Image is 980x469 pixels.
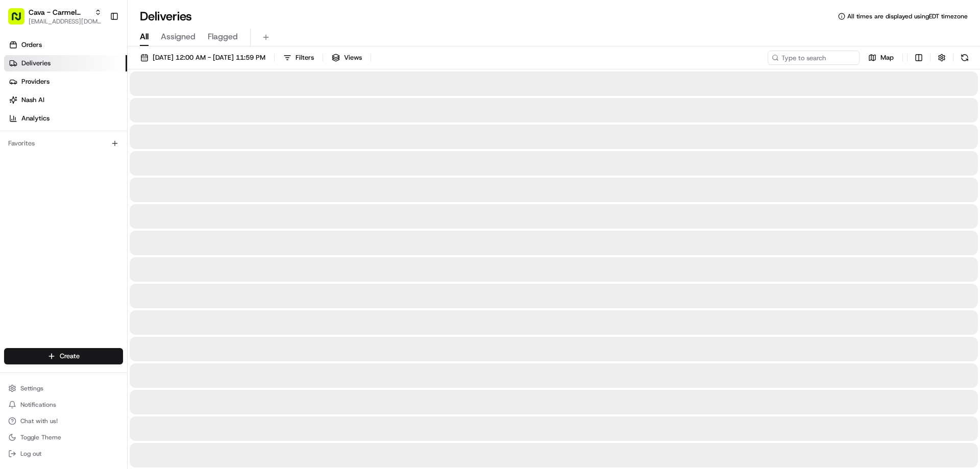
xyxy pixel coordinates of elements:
span: All times are displayed using EDT timezone [847,12,968,20]
button: Notifications [4,398,123,412]
span: Settings [20,384,43,392]
span: Toggle Theme [20,433,61,441]
span: Deliveries [21,59,51,68]
a: Nash AI [4,92,127,108]
span: Providers [21,77,50,86]
button: Log out [4,447,123,461]
div: Favorites [4,135,123,152]
button: Refresh [958,51,972,65]
span: All [140,31,149,43]
button: Chat with us! [4,414,123,428]
button: Cava - Carmel Commons [29,7,90,17]
button: Map [864,51,898,65]
button: Settings [4,381,123,396]
input: Type to search [768,51,860,65]
a: Deliveries [4,55,127,71]
span: Analytics [21,114,50,123]
button: [DATE] 12:00 AM - [DATE] 11:59 PM [136,51,270,65]
span: Create [60,352,80,361]
span: Nash AI [21,95,44,105]
button: Filters [279,51,318,65]
span: Views [344,53,362,62]
a: Analytics [4,110,127,127]
span: Assigned [161,31,195,43]
span: Log out [20,450,41,458]
span: Flagged [208,31,238,43]
a: Orders [4,37,127,53]
span: Filters [296,53,314,62]
span: Chat with us! [20,417,58,425]
a: Providers [4,73,127,90]
span: Notifications [20,401,56,409]
span: Orders [21,40,42,50]
h1: Deliveries [140,8,192,24]
button: Views [327,51,366,65]
button: Cava - Carmel Commons[EMAIL_ADDRESS][DOMAIN_NAME] [4,4,106,29]
button: [EMAIL_ADDRESS][DOMAIN_NAME] [29,17,102,26]
button: Create [4,348,123,364]
span: Map [880,53,894,62]
button: Toggle Theme [4,430,123,445]
span: [DATE] 12:00 AM - [DATE] 11:59 PM [153,53,265,62]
